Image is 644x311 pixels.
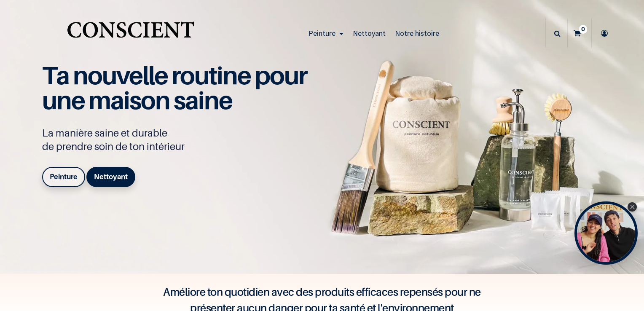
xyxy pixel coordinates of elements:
[574,201,638,265] div: Open Tolstoy
[395,28,439,38] span: Notre histoire
[304,19,348,48] a: Peinture
[309,28,335,38] span: Peinture
[574,201,638,265] div: Tolstoy bubble widget
[65,17,196,50] a: Logo of Conscient
[574,201,638,265] div: Open Tolstoy widget
[42,167,85,187] a: Peinture
[42,60,307,115] span: Ta nouvelle routine pour une maison saine
[42,126,316,153] p: La manière saine et durable de prendre soin de ton intérieur
[86,167,135,187] a: Nettoyant
[94,172,128,181] b: Nettoyant
[579,25,587,33] sup: 0
[628,202,637,212] div: Close Tolstoy widget
[568,19,591,48] a: 0
[65,17,196,50] img: Conscient
[50,172,78,181] b: Peinture
[353,28,386,38] span: Nettoyant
